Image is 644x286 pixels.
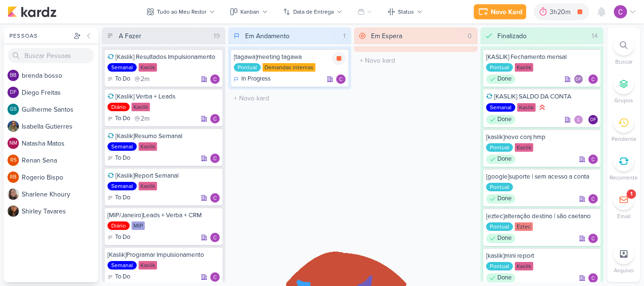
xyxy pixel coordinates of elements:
p: To Do [115,272,130,282]
div: Kaslik [517,103,536,112]
div: [Kaslik]Resumo Semanal [107,132,220,140]
li: Ctrl + F [607,35,640,66]
div: [google]suporte | sem acesso a conta [486,172,598,181]
span: 2m [140,76,149,82]
div: Responsável: Diego Freitas [588,115,598,124]
div: Responsável: Carlos Lima [210,114,220,123]
div: Pessoas [8,32,72,40]
div: Kaslik [139,182,157,190]
p: To Do [115,233,130,242]
img: Shirley Tavares [8,205,19,217]
div: N a t a s h a M a t o s [22,139,98,148]
img: Sharlene Khoury [8,188,19,200]
div: Semanal [107,182,137,190]
div: Done [486,194,515,204]
div: R o g e r i o B i s p o [22,172,98,182]
p: NM [9,141,17,146]
img: Carlos Lima [588,155,598,164]
div: Diego Freitas [8,87,19,98]
div: Rogerio Bispo [8,172,19,183]
p: bb [10,73,17,78]
img: Carlos Lima [336,74,346,84]
div: Novo Kard [491,7,522,17]
div: Finalizado [497,31,527,41]
div: Diego Freitas [588,115,598,124]
p: DF [590,118,596,123]
div: To Do [107,233,130,242]
div: Pontual [486,63,513,72]
div: Kaslik [515,143,533,152]
div: Kaslik [139,142,157,151]
div: último check-in há 2 meses [134,74,149,84]
p: Done [497,74,512,84]
div: Natasha Matos [8,138,19,149]
div: [KASLIK] SALDO DA CONTA [486,92,598,101]
img: Carlos Lima [210,272,220,282]
img: Carlos Lima [210,114,220,123]
div: Responsável: Carlos Lima [210,74,220,84]
div: [Kaslik] Verba + Leads [107,92,220,101]
div: Kaslik [515,262,533,270]
div: Responsável: Carlos Lima [336,74,346,84]
div: G u i l h e r m e S a n t o s [22,105,98,114]
p: To Do [115,154,130,163]
div: Kaslik [139,261,157,270]
div: [kaslik]novo conj hmp [486,133,598,141]
div: S h a r l e n e K h o u r y [22,189,98,199]
img: kardz.app [8,6,57,17]
p: Done [497,155,512,164]
div: 3h20m [550,7,573,17]
div: Prioridade Alta [537,103,547,112]
img: Carlos Lima [210,74,220,84]
div: To Do [107,114,130,123]
div: [MIP/Janeiro]Leads + Verba + CRM [107,211,220,220]
input: + Novo kard [230,91,350,105]
div: Done [486,74,515,84]
div: Pontual [234,63,261,72]
p: Done [497,194,512,204]
p: To Do [115,193,130,203]
div: Kaslik [132,103,150,111]
div: Responsável: Carlos Lima [210,154,220,163]
div: Pontual [486,143,513,152]
p: To Do [115,74,130,84]
p: GS [10,107,17,112]
div: In Progress [234,74,271,84]
img: Carlos Lima [210,193,220,203]
div: Responsável: Carlos Lima [588,194,598,204]
div: Renan Sena [8,155,19,166]
div: Em Andamento [245,31,289,41]
div: [eztec]alteração destino | são caetano [486,212,598,221]
div: 19 [210,31,223,41]
div: Done [486,115,515,124]
p: RS [10,158,17,163]
div: S h i r l e y T a v a r e s [22,206,98,216]
div: Semanal [486,103,515,112]
div: Colaboradores: Carlos Lima [574,115,586,124]
p: Arquivo [614,266,634,275]
input: Buscar Pessoas [8,48,94,63]
p: Done [497,273,512,283]
p: Email [617,212,631,221]
p: Recorrente [610,173,638,182]
p: Grupos [614,96,633,105]
div: Done [486,155,515,164]
div: Responsável: Carlos Lima [210,272,220,282]
p: Done [497,234,512,243]
img: Carlos Lima [588,194,598,204]
div: To Do [107,154,130,163]
div: Responsável: Carlos Lima [588,74,598,84]
div: [Kaslik]Report Semanal [107,172,220,180]
div: Em Espera [371,31,402,41]
div: Eztec [515,222,533,231]
div: MIP [132,221,145,230]
div: brenda bosso [8,70,19,81]
div: Done [486,234,515,243]
div: Responsável: Carlos Lima [210,193,220,203]
div: Responsável: Carlos Lima [588,155,598,164]
div: [kaslik]mini report [486,252,598,260]
div: Kaslik [515,63,533,72]
img: Carlos Lima [614,5,627,18]
div: Parar relógio [332,52,346,65]
img: Carlos Lima [588,234,598,243]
